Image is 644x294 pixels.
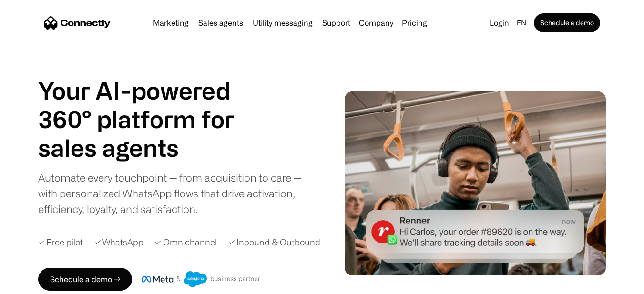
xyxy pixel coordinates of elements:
img: Meta and Salesforce business partner badge. [142,271,261,287]
a: home [44,16,111,30]
h1: sales agents [38,133,257,162]
div: 1 of 4 [38,133,257,162]
div: carousel [38,133,257,162]
a: Pricing [398,19,431,27]
a: Schedule a demo → [38,268,132,291]
div: ✓ Omnichannel [155,236,217,249]
ul: Language list [19,277,57,291]
div: en [517,16,526,30]
div: Company [359,16,393,30]
div: ✓ WhatsApp [94,236,143,249]
div: ✓ Free pilot [38,236,83,249]
a: Schedule a demo [534,13,600,32]
div: Automate every touchpoint — from acquisition to care — with personalized WhatsApp flows that driv... [38,170,318,217]
div: ✓ Inbound & Outbound [228,236,320,249]
a: Marketing [149,19,193,27]
div: Company [356,16,396,30]
a: Login [486,16,513,30]
a: Support [318,19,354,27]
div: en [513,16,532,30]
a: Sales agents [194,19,247,27]
a: Utility messaging [249,19,317,27]
aside: Language selected: English [10,276,57,291]
h1: Your AI-powered 360° platform for [38,76,257,133]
